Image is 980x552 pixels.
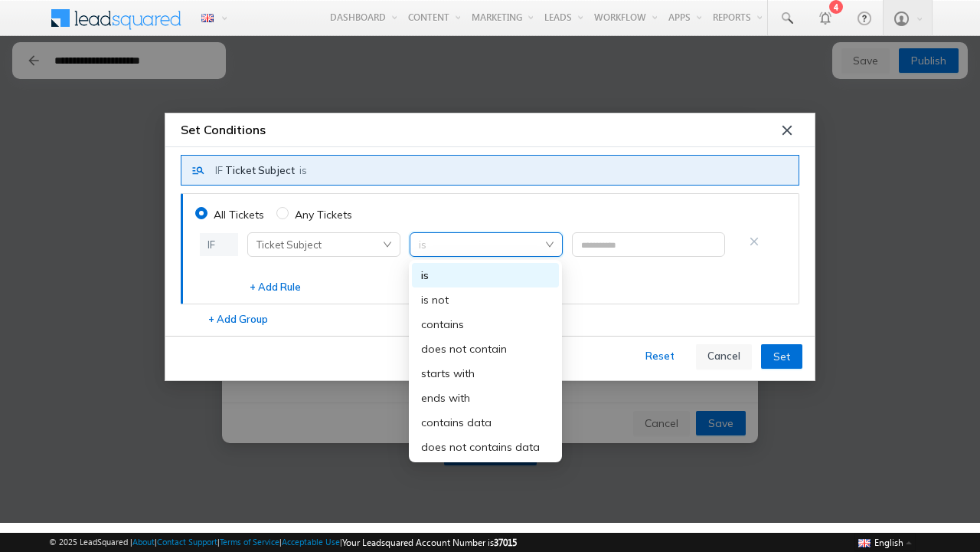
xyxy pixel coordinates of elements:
[494,537,517,548] span: 37015
[421,353,550,370] div: ends with
[132,537,155,547] a: About
[207,170,270,187] span: All Tickets
[419,197,554,220] span: is
[854,533,916,551] button: English
[421,255,550,272] div: is not
[215,127,223,142] span: IF
[282,537,340,547] a: Acceptable Use
[421,304,550,321] div: does not contain
[237,239,313,264] button: + Add Rule
[165,77,281,110] div: Set Conditions
[412,227,559,251] div: is
[633,308,687,333] button: Reset
[342,537,517,548] span: Your Leadsquared Account Number is
[645,312,675,327] span: Reset
[208,275,268,291] span: + Add Group
[696,308,752,333] button: Cancel
[761,308,802,333] button: Set
[225,127,295,142] b: Ticket Subject
[421,231,550,248] div: is
[256,197,391,220] span: Ticket Subject
[421,402,550,419] div: does not contains data
[421,329,550,346] div: starts with
[299,127,307,142] div: is
[421,280,550,297] div: contains
[196,271,280,296] button: + Add Group
[412,350,559,374] div: ends with
[412,399,559,423] div: does not contains data
[773,312,790,329] span: Set
[412,374,559,399] div: contains data
[49,535,517,550] span: © 2025 LeadSquared | | | | |
[412,251,559,276] div: is not
[157,537,217,547] a: Contact Support
[707,312,740,327] span: Cancel
[421,378,550,395] div: contains data
[412,325,559,350] div: starts with
[200,197,238,220] span: IF
[412,301,559,325] div: does not contain
[874,537,903,548] span: English
[412,276,559,301] div: contains
[250,243,301,258] span: + Add Rule
[220,537,279,547] a: Terms of Service
[289,170,358,187] span: Any Tickets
